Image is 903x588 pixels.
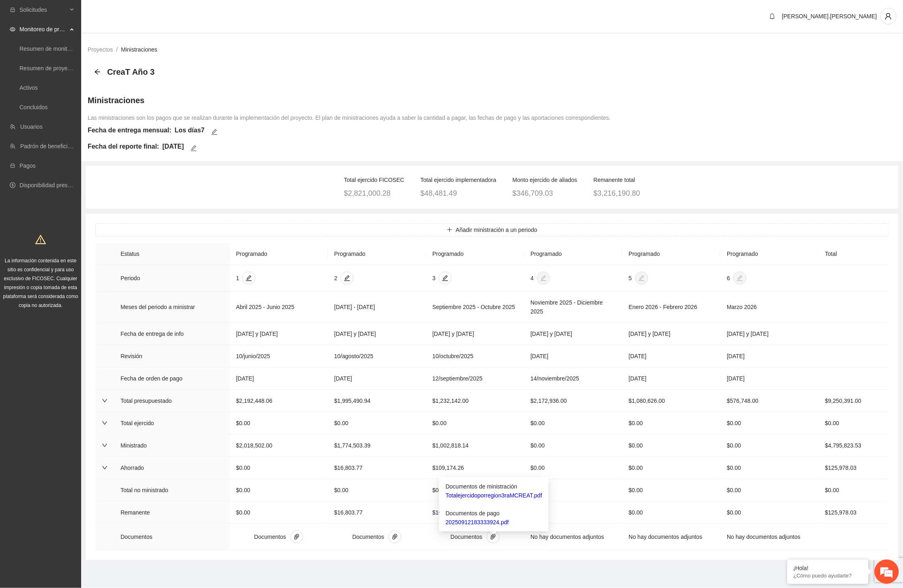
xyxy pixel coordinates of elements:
h5: Los días 7 [175,125,205,135]
td: $0.00 [524,479,622,502]
td: $0.00 [622,502,720,524]
span: down [102,420,108,426]
td: [DATE] [622,345,720,367]
td: $576,748.00 [720,390,819,412]
th: Programado [328,243,426,265]
span: Solicitudes [19,2,67,18]
td: $0.00 [524,435,622,457]
span: edit [243,275,255,281]
span: Las ministraciones son los pagos que se realizan durante la implementación del proyecto. El plan ... [88,115,611,121]
a: Disponibilidad presupuestal [19,182,89,188]
td: Fecha de entrega de info [114,323,230,345]
a: Resumen de monitoreo [19,45,79,52]
td: $0.00 [720,457,819,479]
span: $3,216,190.80 [593,189,640,197]
span: edit [341,275,353,281]
span: Monitoreo de proyectos [19,21,67,37]
div: ¡Hola! [793,565,862,571]
div: 4 [530,274,534,283]
td: $2,018,502.00 [230,435,328,457]
a: Concluidos [19,104,47,110]
span: $48,481.49 [420,189,457,197]
span: warning [35,234,46,245]
td: $1,774,503.39 [328,435,426,457]
span: down [102,398,108,404]
span: / [116,46,118,53]
button: edit [341,272,353,285]
td: $0.00 [230,502,328,524]
th: Programado [622,243,720,265]
td: 10/agosto/2025 [328,345,426,367]
button: edit [242,272,255,285]
span: edit [187,145,200,151]
span: paper-clip [389,534,401,540]
div: Minimizar ventana de chat en vivo [133,4,153,24]
td: $109,174.26 [426,457,524,479]
h5: [DATE] [162,142,184,151]
td: $125,978.03 [819,502,889,524]
h4: Ministraciones [88,95,611,106]
span: Monto ejercido de aliados [513,177,578,183]
div: 2 [334,274,338,283]
button: paper-clip [290,530,303,543]
button: plusAñadir ministración a un periodo [95,223,889,236]
td: $0.00 [720,412,819,435]
th: Programado [230,243,328,265]
td: $0.00 [524,502,622,524]
textarea: Escriba su mensaje y pulse “Intro” [4,222,155,250]
td: Meses del periodo a ministrar [114,292,230,323]
td: $0.00 [230,479,328,502]
td: $0.00 [230,412,328,435]
span: Documentos de ministración [446,483,517,490]
span: edit [208,129,220,135]
a: Resumen de proyectos aprobados [19,65,106,71]
td: $16,803.77 [328,502,426,524]
td: Enero 2026 - Febrero 2026 [622,292,720,323]
button: paper-clip [388,530,401,543]
span: down [102,443,108,448]
div: 3 [432,274,435,283]
td: [DATE] - [DATE] [328,292,426,323]
a: 20250912183333924.pdf [446,518,542,527]
span: paper-clip [291,534,303,540]
button: edit [439,272,452,285]
h5: Fecha de entrega mensual: [88,125,171,135]
a: Activos [19,84,38,91]
th: Total [819,243,889,265]
td: [DATE] [622,367,720,390]
span: eye [10,26,15,32]
td: No hay documentos adjuntos [622,524,720,550]
td: No hay documentos adjuntos [720,524,819,550]
span: Documentos de pago [446,510,500,517]
span: plus [447,227,453,233]
td: $0.00 [524,412,622,435]
td: Fecha de orden de pago [114,367,230,390]
div: 6 [727,274,730,283]
td: Total presupuestado [114,390,230,412]
td: [DATE] y [DATE] [622,323,720,345]
td: $125,978.03 [819,457,889,479]
p: ¿Cómo puedo ayudarte? [793,573,862,579]
td: $0.00 [720,479,819,502]
button: bell [766,10,779,23]
td: $0.00 [819,412,889,435]
div: Documentos [254,532,286,541]
td: $0.00 [720,435,819,457]
th: Programado [426,243,524,265]
span: Añadir ministración a un periodo [456,225,537,234]
td: [DATE] [230,367,328,390]
td: [DATE] [524,345,622,367]
td: $2,172,936.00 [524,390,622,412]
div: 1 [236,274,239,283]
td: [DATE] y [DATE] [720,323,819,345]
td: [DATE] y [DATE] [524,323,622,345]
td: No hay documentos adjuntos [524,524,622,550]
td: $0.00 [328,479,426,502]
div: Chatee con nosotros ahora [42,41,136,52]
span: Estamos en línea. [47,108,112,190]
td: $109,174.26 [426,502,524,524]
td: $0.00 [720,502,819,524]
td: Documentos [114,524,230,550]
td: Periodo [114,265,230,292]
td: $1,232,142.00 [426,390,524,412]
